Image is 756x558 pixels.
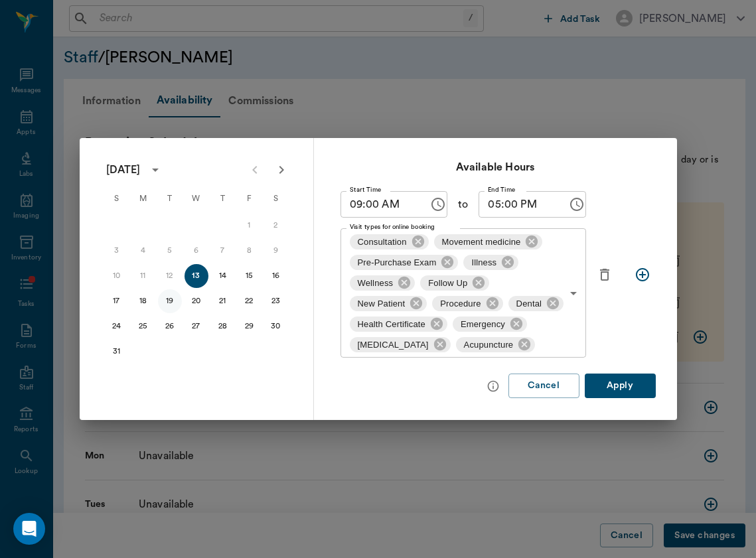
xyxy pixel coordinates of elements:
[106,162,141,178] div: [DATE]
[434,234,543,249] div: Movement medicine
[447,191,479,218] div: to
[564,191,590,218] button: Choose time, selected time is 5:00 PM
[105,289,129,313] button: 17
[425,191,451,218] button: Choose time, selected time is 9:00 AM
[264,289,288,313] button: 23
[105,314,129,338] button: 24
[488,185,515,194] label: End Time
[434,234,529,249] span: Movement medicine
[585,374,656,398] button: Apply
[158,186,182,212] span: Tuesday
[264,314,288,338] button: 30
[479,191,558,218] input: hh:mm aa
[350,255,459,270] div: Pre-Purchase Exam
[456,337,522,352] span: Acupuncture
[185,186,208,212] span: Wednesday
[508,374,579,398] button: Cancel
[238,264,262,288] button: 15
[350,255,445,270] span: Pre-Purchase Exam
[340,191,420,218] input: hh:mm aa
[131,186,155,212] span: Monday
[185,264,208,288] button: 13
[131,314,155,338] button: 25
[144,159,167,181] button: calendar view is open, switch to year view
[350,316,447,332] div: Health Certificate
[211,264,235,288] button: 14
[453,316,513,332] span: Emergency
[350,222,434,232] label: Visit types for online booking
[508,296,564,311] div: Dental
[432,296,489,311] span: Procedure
[350,296,414,311] span: New Patient
[350,275,416,291] div: Wellness
[432,296,502,311] div: Procedure
[185,314,208,338] button: 27
[350,234,415,249] span: Consultation
[335,159,656,175] div: Available Hours
[350,234,429,249] div: Consultation
[211,289,235,313] button: 21
[211,186,235,212] span: Thursday
[350,316,433,332] span: Health Certificate
[158,289,182,313] button: 19
[185,289,208,313] button: 20
[13,513,45,545] div: Open Intercom Messenger
[350,275,402,291] span: Wellness
[211,314,235,338] button: 28
[463,255,504,270] span: Illness
[456,337,536,352] div: Acupuncture
[420,275,475,291] span: Follow Up
[238,186,262,212] span: Friday
[350,296,427,311] div: New Patient
[264,186,288,212] span: Saturday
[105,340,129,364] button: 31
[131,289,155,313] button: 18
[105,186,129,212] span: Sunday
[463,255,518,270] div: Illness
[508,296,550,311] span: Dental
[483,376,503,396] button: message
[238,314,262,338] button: 29
[158,314,182,338] button: 26
[264,264,288,288] button: 16
[420,275,489,291] div: Follow Up
[350,337,437,352] span: [MEDICAL_DATA]
[453,316,527,332] div: Emergency
[268,157,295,183] button: Next month
[350,185,381,194] label: Start Time
[350,337,451,352] div: [MEDICAL_DATA]
[238,289,262,313] button: 22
